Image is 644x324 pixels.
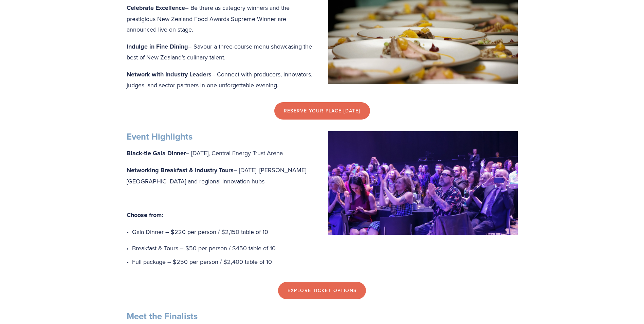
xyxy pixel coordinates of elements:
[127,211,163,219] strong: Choose from:
[127,70,211,79] strong: Network with Industry Leaders
[132,227,518,237] p: Gala Dinner – $220 per person / $2,150 table of 10
[127,165,518,186] p: – [DATE], [PERSON_NAME][GEOGRAPHIC_DATA] and regional innovation hubs
[127,69,518,91] p: – Connect with producers, innovators, judges, and sector partners in one unforgettable evening.
[127,42,188,51] strong: Indulge in Fine Dining
[127,41,518,63] p: – Savour a three-course menu showcasing the best of New Zealand’s culinary talent.
[278,282,366,300] a: Explore Ticket Options
[274,102,370,120] a: reserve your place [DATE]
[127,166,234,175] strong: Networking Breakfast & Industry Tours
[127,2,518,35] p: – Be there as category winners and the prestigious New Zealand Food Awards Supreme Winner are ann...
[127,148,518,159] p: – [DATE], Central Energy Trust Arena
[132,256,518,267] p: Full package – $250 per person / $2,400 table of 10
[127,130,192,143] strong: Event Highlights
[127,149,186,158] strong: Black-tie Gala Dinner
[132,243,518,254] p: Breakfast & Tours – $50 per person / $450 table of 10
[127,3,185,12] strong: Celebrate Excellence
[127,310,198,323] strong: Meet the Finalists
